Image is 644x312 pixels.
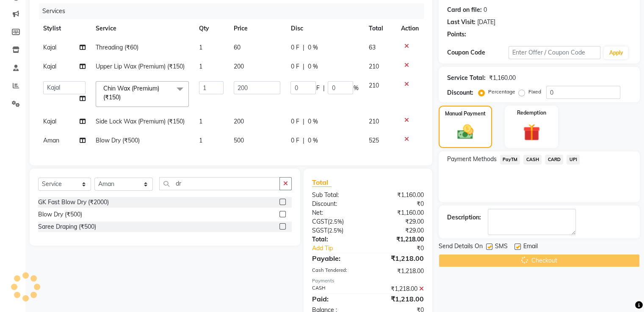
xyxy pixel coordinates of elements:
div: Blow Dry (₹500) [38,210,82,219]
span: % [353,84,358,93]
div: 0 [484,5,487,14]
span: Blow Dry (₹500) [96,137,140,144]
label: Redemption [517,109,546,117]
div: ₹1,218.00 [368,294,430,304]
span: Kajal [43,118,56,125]
div: Sub Total: [306,191,368,200]
span: CASH [523,155,542,164]
span: 500 [234,137,244,144]
span: Total [312,178,332,187]
span: 2.5% [329,227,342,234]
span: Email [523,242,538,252]
input: Search or Scan [159,177,279,190]
span: 1 [199,137,202,144]
div: Discount: [447,88,473,97]
a: x [121,93,124,101]
span: Chin Wax (Premium) (₹150) [103,85,159,101]
span: CGST [312,218,328,225]
span: 0 F [290,117,299,126]
span: | [302,136,304,145]
input: Enter Offer / Coupon Code [509,46,601,59]
div: Coupon Code [447,48,509,57]
span: CARD [545,155,563,164]
span: 200 [234,118,244,125]
span: 63 [368,44,375,51]
th: Price [229,19,285,38]
div: ₹1,218.00 [368,267,430,276]
span: Side Lock Wax (Premium) (₹150) [96,118,185,125]
div: Card on file: [447,5,482,14]
img: _cash.svg [452,123,478,141]
span: 1 [199,44,202,51]
div: ₹1,160.00 [368,208,430,217]
span: | [302,62,304,71]
div: ₹1,218.00 [368,235,430,244]
span: SGST [312,227,327,234]
span: 1 [199,118,202,125]
span: Threading (₹60) [96,44,138,51]
div: Paid: [306,294,368,304]
span: F [316,84,319,93]
span: | [302,43,304,52]
div: [DATE] [477,18,495,27]
div: Last Visit: [447,18,475,27]
th: Action [396,19,424,38]
div: Total: [306,235,368,244]
span: Send Details On [439,242,483,252]
div: ₹0 [368,200,430,208]
span: 0 F [290,62,299,71]
span: 210 [368,118,379,125]
div: Payable: [306,253,368,263]
span: 210 [368,63,379,70]
div: ₹1,218.00 [368,253,430,263]
div: ( ) [306,217,368,226]
th: Disc [285,19,363,38]
span: Aman [43,137,59,144]
span: PayTM [500,155,520,164]
span: Upper Lip Wax (Premium) (₹150) [96,63,185,70]
div: ₹29.00 [368,226,430,235]
span: UPI [567,155,580,164]
div: Discount: [306,200,368,208]
div: GK Fast Blow Dry (₹2000) [38,198,109,207]
div: Service Total: [447,74,486,82]
label: Fixed [528,88,541,96]
img: _gift.svg [518,122,545,143]
span: 525 [368,137,379,144]
div: Cash Tendered: [306,267,368,276]
span: | [302,117,304,126]
label: Percentage [488,88,515,96]
span: 1 [199,63,202,70]
span: Kajal [43,63,56,70]
span: SMS [495,242,508,252]
span: 0 % [307,136,318,145]
button: Apply [604,47,628,59]
div: Net: [306,208,368,217]
span: 0 F [290,136,299,145]
div: Points: [447,30,466,39]
div: Description: [447,213,481,222]
div: ₹1,160.00 [368,191,430,200]
span: Kajal [43,44,56,51]
th: Service [91,19,194,38]
span: 210 [368,82,379,89]
span: 0 % [307,43,318,52]
span: 0 % [307,117,318,126]
span: 2.5% [329,218,342,225]
span: 60 [234,44,240,51]
span: Payment Methods [447,155,497,164]
div: CASH [306,285,368,293]
a: Add Tip [306,244,378,253]
span: 0 % [307,62,318,71]
div: Saree Draping (₹500) [38,222,96,231]
div: ₹1,160.00 [489,74,516,82]
div: Payments [312,277,424,285]
div: ₹0 [378,244,430,253]
div: ₹29.00 [368,217,430,226]
span: 200 [234,63,244,70]
div: ₹1,218.00 [368,285,430,293]
span: | [323,84,324,93]
label: Manual Payment [445,110,486,118]
th: Total [363,19,395,38]
span: 0 F [290,43,299,52]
